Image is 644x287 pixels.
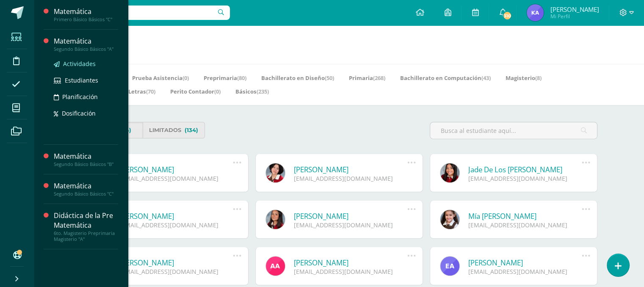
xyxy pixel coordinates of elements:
[349,71,385,85] a: Primaria(268)
[54,59,118,69] a: Actividades
[527,4,544,21] img: 390270e87af574857540ccc28fd194a4.png
[119,211,233,221] a: [PERSON_NAME]
[550,5,599,14] span: [PERSON_NAME]
[54,181,118,197] a: MatemáticaSegundo Básico Básicos "C"
[119,165,233,174] a: [PERSON_NAME]
[54,36,118,52] a: MatemáticaSegundo Básico Básicos "A"
[54,46,118,52] div: Segundo Básico Básicos "A"
[54,230,118,242] div: 6to. Magisterio Preprimaria Magisterio "A"
[294,174,408,182] div: [EMAIL_ADDRESS][DOMAIN_NAME]
[468,268,582,276] div: [EMAIL_ADDRESS][DOMAIN_NAME]
[182,74,189,82] span: (0)
[214,88,221,95] span: (0)
[119,258,233,268] a: [PERSON_NAME]
[481,74,491,82] span: (43)
[62,93,98,101] span: Planificación
[39,6,230,20] input: Busca un usuario...
[294,221,408,229] div: [EMAIL_ADDRESS][DOMAIN_NAME]
[62,109,96,117] span: Dosificación
[119,221,233,229] div: [EMAIL_ADDRESS][DOMAIN_NAME]
[132,71,189,85] a: Prueba Asistencia(0)
[294,165,408,174] a: [PERSON_NAME]
[54,92,118,102] a: Planificación
[468,221,582,229] div: [EMAIL_ADDRESS][DOMAIN_NAME]
[294,211,408,221] a: [PERSON_NAME]
[185,122,198,138] span: (134)
[146,88,155,95] span: (70)
[430,122,597,139] input: Busca al estudiante aquí...
[204,71,246,85] a: Preprimaria(80)
[143,122,205,138] a: Limitados(134)
[535,74,542,82] span: (8)
[65,76,98,84] span: Estudiantes
[294,258,408,268] a: [PERSON_NAME]
[54,161,118,167] div: Segundo Básico Básicos "B"
[294,268,408,276] div: [EMAIL_ADDRESS][DOMAIN_NAME]
[468,165,582,174] a: Jade De Los [PERSON_NAME]
[63,60,96,68] span: Actividades
[54,191,118,197] div: Segundo Básico Básicos "C"
[54,108,118,118] a: Dosificación
[54,36,118,46] div: Matemática
[237,74,246,82] span: (80)
[503,11,512,20] span: 310
[257,88,269,95] span: (235)
[170,85,221,98] a: Perito Contador(0)
[54,7,118,22] a: MatemáticaPrimero Básico Básicos "C"
[550,13,599,20] span: Mi Perfil
[468,258,582,268] a: [PERSON_NAME]
[54,17,118,22] div: Primero Básico Básicos "C"
[54,152,118,167] a: MatemáticaSegundo Básico Básicos "B"
[261,71,334,85] a: Bachillerato en Diseño(50)
[54,75,118,85] a: Estudiantes
[325,74,334,82] span: (50)
[54,211,118,230] div: Didáctica de la Pre Matemática
[468,211,582,221] a: Mía [PERSON_NAME]
[400,71,491,85] a: Bachillerato en Computación(43)
[54,152,118,161] div: Matemática
[119,268,233,276] div: [EMAIL_ADDRESS][DOMAIN_NAME]
[506,71,542,85] a: Magisterio(8)
[468,174,582,182] div: [EMAIL_ADDRESS][DOMAIN_NAME]
[54,211,118,242] a: Didáctica de la Pre Matemática6to. Magisterio Preprimaria Magisterio "A"
[54,7,118,17] div: Matemática
[373,74,385,82] span: (268)
[119,174,233,182] div: [EMAIL_ADDRESS][DOMAIN_NAME]
[235,85,269,98] a: Básicos(235)
[54,181,118,191] div: Matemática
